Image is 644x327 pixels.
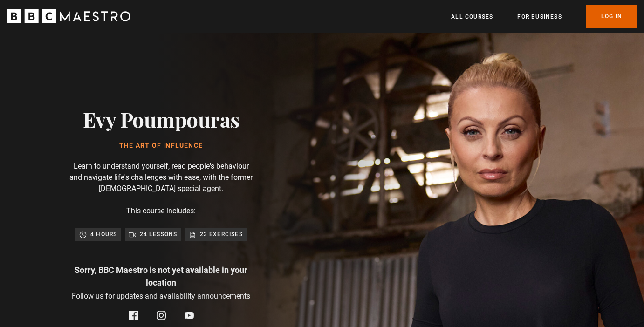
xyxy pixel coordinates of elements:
[68,161,254,194] p: Learn to understand yourself, read people's behaviour and navigate life's challenges with ease, w...
[200,230,243,239] p: 23 exercises
[451,12,493,21] a: All Courses
[126,205,196,217] p: This course includes:
[7,9,130,23] svg: BBC Maestro
[517,12,562,21] a: For business
[68,264,254,289] p: Sorry, BBC Maestro is not yet available in your location
[451,5,637,28] nav: Primary
[140,230,178,239] p: 24 lessons
[83,107,240,131] h2: Evy Poumpouras
[586,5,637,28] a: Log In
[90,230,117,239] p: 4 hours
[83,142,240,150] h1: The Art of Influence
